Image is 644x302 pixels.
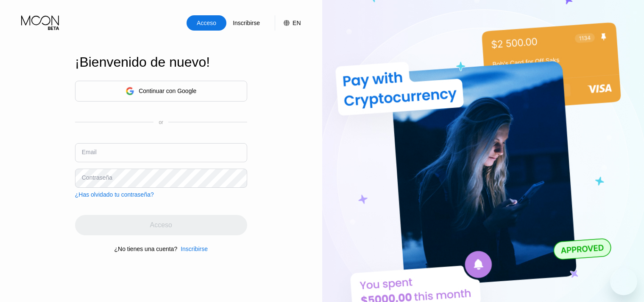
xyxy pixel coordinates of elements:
div: Inscribirse [232,19,261,27]
div: Contraseña [82,174,112,181]
div: EN [275,15,301,31]
iframe: Botón para iniciar la ventana de mensajería [610,268,637,295]
div: Email [82,149,97,155]
div: or [159,119,163,125]
div: EN [293,20,301,26]
div: ¿Has olvidado tu contraseña? [75,191,154,198]
div: ¿No tienes una cuenta? [114,246,178,252]
div: Continuar con Google [139,87,196,94]
div: Inscribirse [226,15,266,31]
div: ¡Bienvenido de nuevo! [75,54,247,70]
div: Acceso [187,15,226,31]
div: Acceso [196,19,217,27]
div: Inscribirse [177,246,208,252]
div: Inscribirse [181,246,208,252]
div: Continuar con Google [75,81,247,102]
